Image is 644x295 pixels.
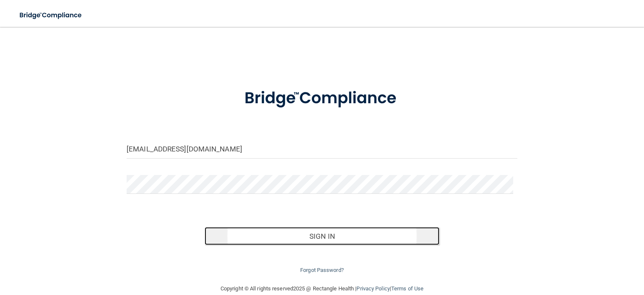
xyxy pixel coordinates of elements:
button: Sign In [205,227,439,245]
a: Forgot Password? [300,267,344,273]
a: Terms of Use [391,285,423,292]
a: Privacy Policy [356,285,390,292]
img: bridge_compliance_login_screen.278c3ca4.svg [13,7,90,24]
img: bridge_compliance_login_screen.278c3ca4.svg [228,77,417,120]
input: Email [127,140,517,159]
